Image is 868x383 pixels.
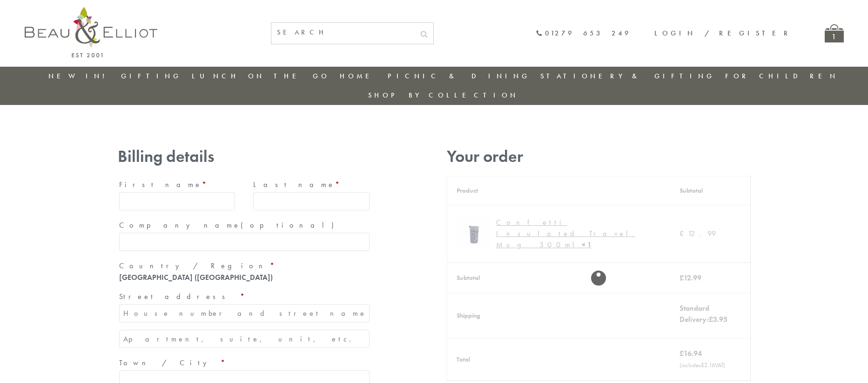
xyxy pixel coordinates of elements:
strong: [GEOGRAPHIC_DATA] ([GEOGRAPHIC_DATA]) [119,272,273,282]
label: Company name [119,218,370,233]
label: First name [119,177,236,192]
label: Street address [119,289,370,304]
a: For Children [725,71,838,81]
label: Country / Region [119,258,370,273]
span: (optional) [241,220,339,230]
label: Last name [253,177,370,192]
input: Apartment, suite, unit, etc. (optional) [119,330,370,348]
a: Gifting [121,71,182,81]
label: Town / City [119,355,370,370]
input: House number and street name [119,304,370,322]
h3: Billing details [118,147,371,166]
a: Home [340,71,377,81]
input: SEARCH [271,23,415,42]
img: logo [25,7,157,57]
a: Lunch On The Go [192,71,330,81]
a: Picnic & Dining [388,71,530,81]
a: Shop by collection [368,91,518,100]
a: New in! [48,71,111,81]
a: Stationery & Gifting [540,71,715,81]
a: 01279 653 249 [536,29,631,37]
a: Login / Register [654,28,792,38]
a: 1 [825,24,844,42]
h3: Your order [447,147,751,166]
